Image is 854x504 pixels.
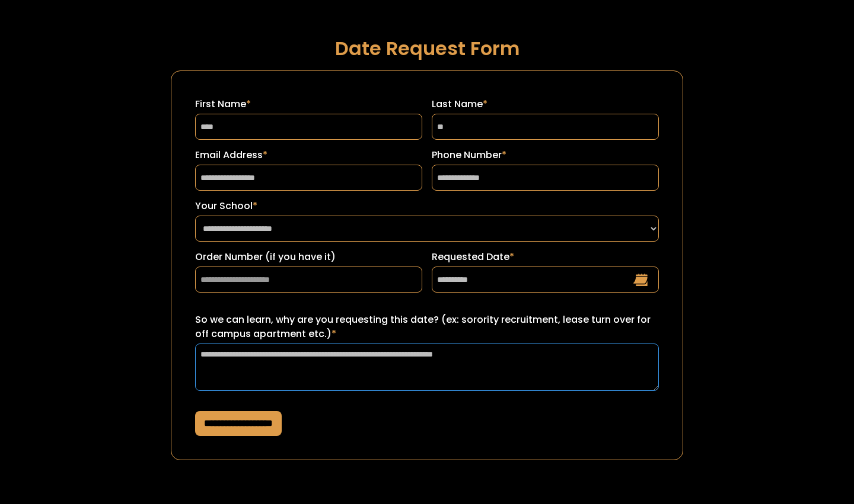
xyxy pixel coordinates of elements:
form: Request a Date Form [171,70,683,460]
label: Phone Number [432,148,659,162]
label: Email Address [195,148,422,162]
h1: Date Request Form [171,38,683,59]
label: Order Number (if you have it) [195,250,422,264]
label: Your School [195,199,659,213]
label: So we can learn, why are you requesting this date? (ex: sorority recruitment, lease turn over for... [195,313,659,341]
label: Last Name [432,97,659,111]
label: First Name [195,97,422,111]
label: Requested Date [432,250,659,264]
